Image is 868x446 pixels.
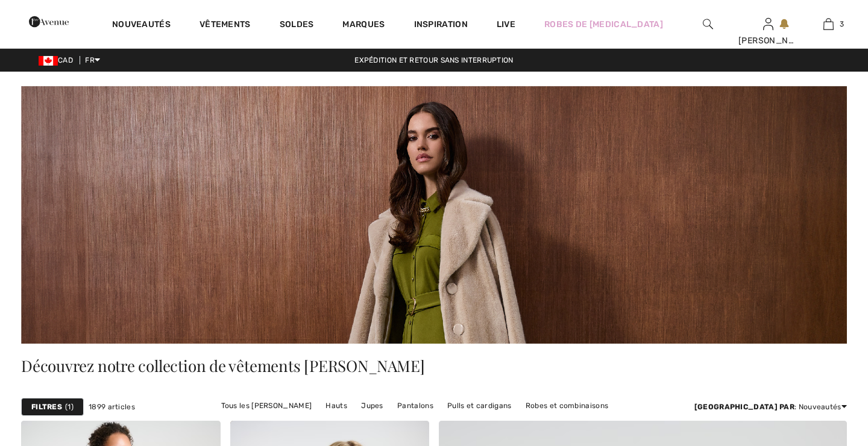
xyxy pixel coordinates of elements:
a: Vêtements [200,19,251,32]
a: Robes et combinaisons [520,398,614,413]
img: Mes infos [763,17,773,31]
strong: Filtres [31,401,62,412]
a: Se connecter [763,18,773,29]
a: 3 [799,17,858,31]
div: : Nouveautés [694,401,847,412]
img: Mon panier [823,17,834,31]
a: Robes de [MEDICAL_DATA] [544,18,663,31]
span: 1 [65,401,74,412]
a: Live [497,18,515,31]
span: Inspiration [414,19,468,32]
a: Pantalons [391,398,439,413]
a: Nouveautés [112,19,171,32]
a: Vestes et blazers [330,413,404,429]
img: recherche [703,17,713,31]
a: Tous les [PERSON_NAME] [215,398,318,413]
a: Jupes [355,398,389,413]
img: 1ère Avenue [29,10,69,34]
img: Canadian Dollar [39,56,58,66]
a: Soldes [280,19,314,32]
img: Joseph Ribkoff Canada : Vêtements pour femmes | 1ère Avenue [21,86,847,344]
a: Hauts [319,398,353,413]
a: Marques [342,19,385,32]
a: Vêtements d'extérieur [406,413,498,429]
iframe: Ouvre un widget dans lequel vous pouvez trouver plus d’informations [791,356,856,386]
strong: [GEOGRAPHIC_DATA] par [694,403,794,411]
span: CAD [39,56,78,64]
a: Pulls et cardigans [441,398,517,413]
div: [PERSON_NAME] [738,34,797,47]
span: FR [85,56,100,64]
span: 1899 articles [89,401,135,412]
span: 3 [840,19,844,29]
span: Découvrez notre collection de vêtements [PERSON_NAME] [21,355,424,376]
